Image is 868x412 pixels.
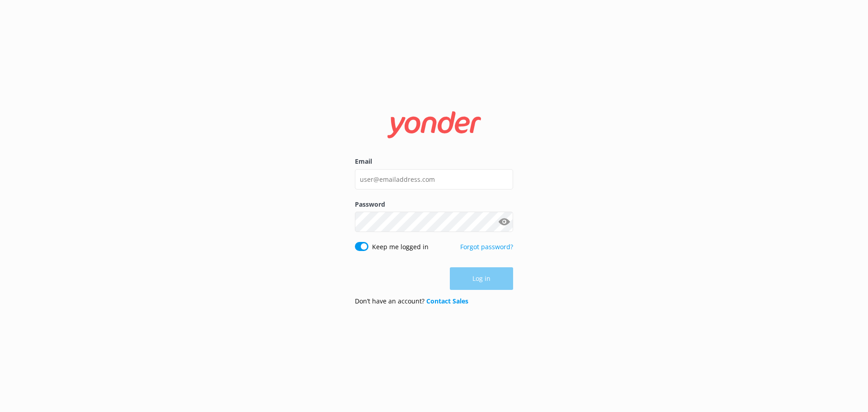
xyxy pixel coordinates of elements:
[355,156,513,166] label: Email
[355,199,513,209] label: Password
[460,242,513,251] a: Forgot password?
[355,169,513,189] input: user@emailaddress.com
[372,242,429,252] label: Keep me logged in
[355,296,468,306] p: Don’t have an account?
[426,297,468,305] a: Contact Sales
[495,213,513,231] button: Show password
